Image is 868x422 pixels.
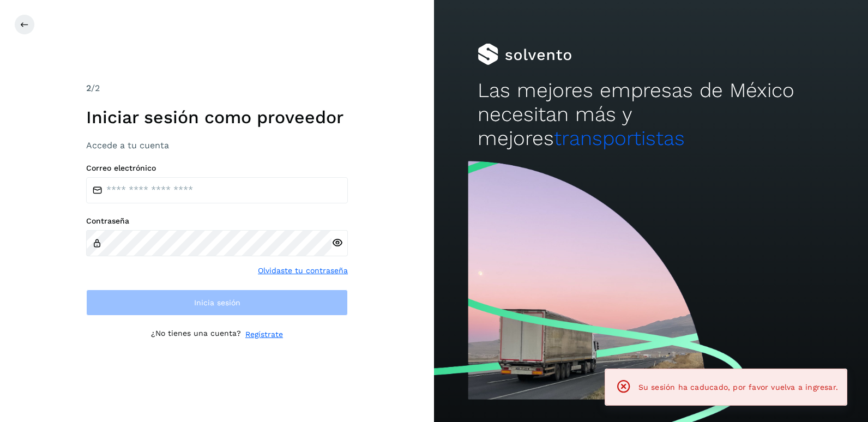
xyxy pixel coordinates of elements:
[86,164,348,173] label: Correo electrónico
[86,107,348,128] h1: Iniciar sesión como proveedor
[478,79,825,151] h2: Las mejores empresas de México necesitan más y mejores
[86,83,91,93] span: 2
[638,383,838,391] span: Su sesión ha caducado, por favor vuelva a ingresar.
[194,299,240,306] span: Inicia sesión
[258,265,348,276] a: Olvidaste tu contraseña
[245,329,283,340] a: Regístrate
[86,290,348,316] button: Inicia sesión
[86,140,348,150] h3: Accede a tu cuenta
[86,216,348,226] label: Contraseña
[554,126,685,150] span: transportistas
[86,82,348,95] div: /2
[151,329,241,340] p: ¿No tienes una cuenta?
